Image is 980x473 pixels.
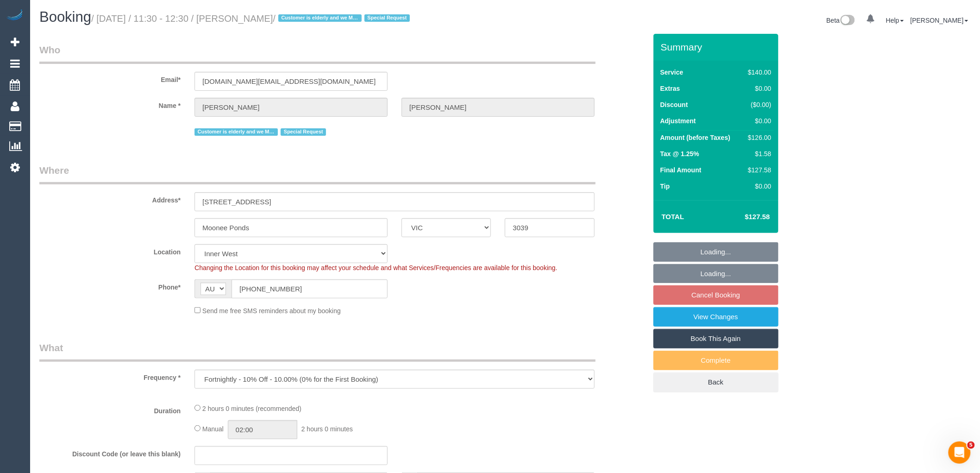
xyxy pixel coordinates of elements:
div: $126.00 [744,133,771,142]
div: $0.00 [744,182,771,191]
label: Amount (before Taxes) [660,133,730,142]
label: Adjustment [660,116,696,126]
input: Suburb* [195,218,388,237]
input: Post Code* [505,218,594,237]
span: Manual [202,425,224,433]
div: $127.58 [744,165,771,175]
span: / [273,13,413,24]
span: 5 [967,441,975,449]
label: Discount Code (or leave this blank) [32,446,188,459]
div: ($0.00) [744,100,771,109]
label: Email* [32,72,188,84]
span: Booking [39,9,91,25]
a: View Changes [653,307,779,327]
iframe: Intercom live chat [949,441,971,464]
h3: Summary [661,42,774,52]
span: 2 hours 0 minutes [302,425,353,433]
label: Address* [32,192,188,205]
label: Discount [660,100,688,109]
label: Phone* [32,279,188,292]
a: Beta [827,17,855,24]
span: Customer is elderly and we MUST CALL - NO EMAILS OR TEXTS [278,14,362,22]
span: Send me free SMS reminders about my booking [202,307,341,315]
label: Extras [660,84,680,93]
label: Frequency * [32,370,188,382]
label: Duration [32,403,188,416]
div: $0.00 [744,116,771,126]
div: $0.00 [744,84,771,93]
a: Help [886,17,904,24]
div: $1.58 [744,149,771,158]
small: / [DATE] / 11:30 - 12:30 / [PERSON_NAME] [91,13,413,24]
input: First Name* [195,98,388,117]
input: Phone* [232,279,388,298]
label: Service [660,68,684,77]
span: 2 hours 0 minutes (recommended) [202,405,302,412]
span: Customer is elderly and we MUST CALL - NO EMAILS OR TEXTS [195,128,278,136]
legend: Who [39,43,596,64]
legend: Where [39,164,596,184]
h4: $127.58 [717,213,770,221]
input: Last Name* [402,98,595,117]
span: Special Request [281,128,326,136]
label: Tip [660,182,670,191]
label: Location [32,244,188,257]
input: Email* [195,72,388,91]
a: [PERSON_NAME] [911,17,968,24]
img: Automaid Logo [6,9,24,22]
label: Final Amount [660,165,702,175]
img: New interface [840,15,855,27]
legend: What [39,341,596,362]
div: $140.00 [744,68,771,77]
span: Changing the Location for this booking may affect your schedule and what Services/Frequencies are... [195,264,557,271]
label: Name * [32,98,188,110]
label: Tax @ 1.25% [660,149,699,158]
span: Special Request [364,14,410,22]
a: Back [653,372,779,392]
strong: Total [662,213,685,221]
a: Book This Again [653,329,779,348]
